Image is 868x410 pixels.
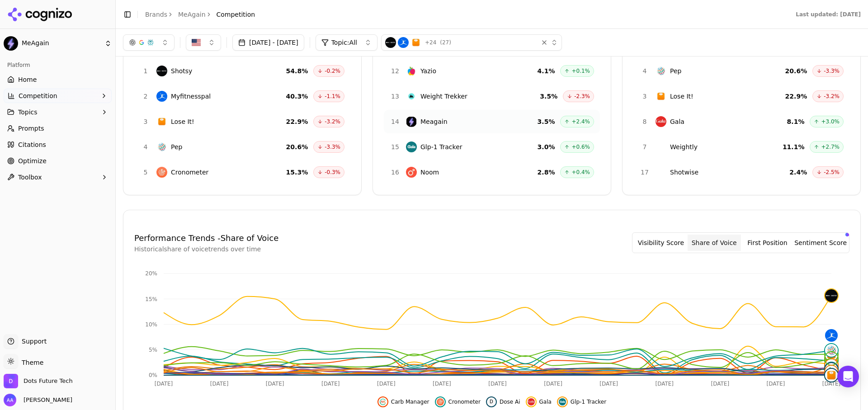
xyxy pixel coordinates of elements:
[410,37,421,48] img: Lose It!
[145,11,167,18] a: Brands
[711,381,730,387] tspan: [DATE]
[156,167,167,178] img: Cronometer
[140,168,151,177] span: 5
[18,108,38,117] span: Topics
[794,235,847,251] button: Sentiment Score
[539,398,552,405] span: Gala
[425,39,436,46] span: + 24
[149,372,157,378] tspan: 0%
[4,170,112,184] button: Toolbox
[528,398,535,405] img: gala
[4,374,73,388] button: Open organization switcher
[825,329,838,342] img: myfitnesspal
[140,66,151,75] span: 1
[821,143,840,151] span: +2.7%
[4,36,18,51] img: MeAgain
[379,398,387,405] img: carb manager
[286,168,308,177] span: 15.3 %
[538,142,555,151] span: 3.0 %
[156,91,167,102] img: Myfitnesspal
[825,352,838,365] img: weightly
[420,168,439,177] span: Noom
[420,92,467,101] span: Weight Trekker
[420,66,436,75] span: Yazio
[155,381,173,387] tspan: [DATE]
[655,381,674,387] tspan: [DATE]
[134,245,278,254] p: Historical share of voice trends over time
[557,396,606,407] button: Hide glp-1 tracker data
[18,173,42,182] span: Toolbox
[688,235,741,251] button: Share of Voice
[785,66,807,75] span: 20.6 %
[500,398,520,405] span: Dose Ai
[398,37,409,48] img: Myfitnesspal
[437,398,444,405] img: cronometer
[4,58,112,72] div: Platform
[634,235,688,251] button: Visibility Score
[178,10,206,19] a: MeAgain
[433,381,451,387] tspan: [DATE]
[785,92,807,101] span: 22.9 %
[639,142,650,151] span: 7
[325,143,340,151] span: -3.3%
[540,92,557,101] span: 3.5 %
[639,117,650,126] span: 8
[538,117,555,126] span: 3.5 %
[390,92,401,101] span: 13
[171,66,192,75] span: Shotsy
[156,66,167,76] img: Shotsy
[331,38,357,47] span: Topic: All
[4,154,112,168] a: Optimize
[18,156,47,165] span: Optimize
[825,289,838,302] img: shotsy
[406,91,417,102] img: Weight Trekker
[377,396,429,407] button: Hide carb manager data
[406,141,417,152] img: Glp-1 Tracker
[440,39,451,46] span: ( 27 )
[18,124,44,133] span: Prompts
[18,140,46,149] span: Citations
[406,167,417,178] img: Noom
[134,232,278,245] h4: Performance Trends - Share of Voice
[390,66,401,75] span: 12
[656,116,666,127] img: Gala
[286,66,308,75] span: 54.8 %
[571,118,590,125] span: +2.4%
[20,396,72,404] span: [PERSON_NAME]
[767,381,785,387] tspan: [DATE]
[825,344,838,357] img: pep
[217,10,255,19] span: Competition
[145,321,157,328] tspan: 10%
[571,67,590,75] span: +0.1%
[639,168,650,177] span: 17
[4,374,18,388] img: Dots Future Tech
[171,117,194,126] span: Lose It!
[390,117,401,126] span: 14
[145,10,255,19] nav: breadcrumb
[526,396,552,407] button: Hide gala data
[286,142,308,151] span: 20.6 %
[571,169,590,176] span: +0.4%
[544,381,562,387] tspan: [DATE]
[286,92,308,101] span: 40.3 %
[670,66,681,75] span: Pep
[822,381,841,387] tspan: [DATE]
[4,137,112,152] a: Citations
[286,117,308,126] span: 22.9 %
[4,394,16,406] img: Ameer Asghar
[18,337,47,346] span: Support
[156,141,167,152] img: Pep
[488,381,507,387] tspan: [DATE]
[787,117,805,126] span: 8.1 %
[825,369,838,382] img: loose it!
[149,347,157,353] tspan: 5%
[571,398,606,405] span: Glp-1 Tracker
[145,296,157,302] tspan: 15%
[4,89,112,103] button: Competition
[824,93,840,100] span: -3.2%
[837,366,859,387] div: Open Intercom Messenger
[325,169,340,176] span: -0.3%
[599,381,618,387] tspan: [DATE]
[4,72,112,87] a: Home
[574,93,590,100] span: -2.3%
